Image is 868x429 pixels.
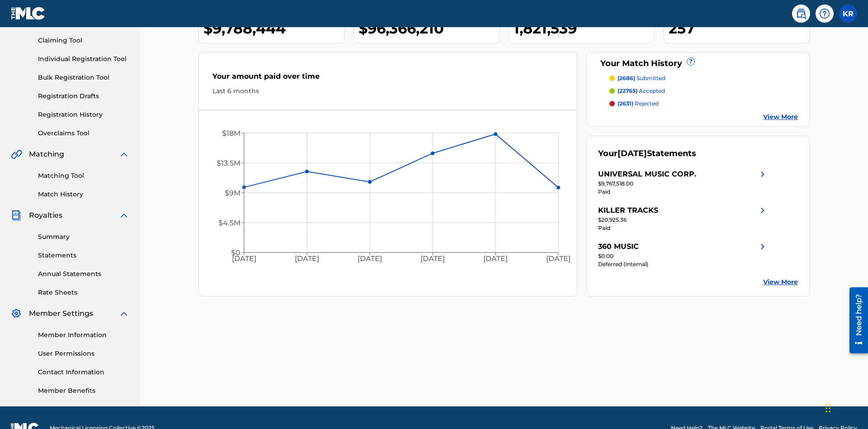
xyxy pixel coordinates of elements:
[826,395,831,422] div: Drag
[38,129,129,138] a: Overclaims Tool
[618,100,633,107] span: (2631)
[225,189,241,197] tspan: $9M
[212,86,563,96] div: Last 6 months
[839,5,857,23] div: User Menu
[38,110,129,119] a: Registration History
[598,148,696,160] div: Your Statements
[11,7,46,20] img: MLC Logo
[38,73,129,82] a: Bulk Registration Tool
[295,255,319,263] tspan: [DATE]
[29,210,62,221] span: Royalties
[483,255,508,263] tspan: [DATE]
[618,75,635,81] span: (2686)
[358,255,382,263] tspan: [DATE]
[217,159,241,167] tspan: $13.5M
[598,216,768,224] div: $20,925.36
[757,205,768,216] img: right chevron icon
[218,219,241,227] tspan: $4.5M
[203,18,344,38] div: $9,788,444
[38,349,129,358] a: User Permissions
[118,308,129,319] img: expand
[598,57,798,70] div: Your Match History
[38,251,129,260] a: Statements
[609,100,798,108] a: (2631) rejected
[38,36,129,45] a: Claiming Tool
[11,210,22,221] img: Royalties
[38,288,129,297] a: Rate Sheets
[796,8,807,19] img: search
[687,58,694,65] span: ?
[598,205,768,232] a: KILLER TRACKSright chevron icon$20,925.36Paid
[618,87,665,95] p: accepted
[618,100,659,108] p: rejected
[11,149,22,160] img: Matching
[38,91,129,101] a: Registration Drafts
[598,169,696,180] div: UNIVERSAL MUSIC CORP.
[38,54,129,64] a: Individual Registration Tool
[763,277,798,287] a: View More
[359,18,499,38] div: $96,366,210
[547,255,571,263] tspan: [DATE]
[212,71,563,86] div: Your amount paid over time
[609,74,798,82] a: (2686) submitted
[618,87,637,94] span: (22765)
[816,5,834,23] div: Help
[792,5,810,23] a: Public Search
[609,87,798,95] a: (22765) accepted
[823,386,868,429] iframe: Chat Widget
[763,112,798,122] a: View More
[420,255,445,263] tspan: [DATE]
[118,149,129,160] img: expand
[819,8,830,19] img: help
[38,367,129,377] a: Contact Information
[38,190,129,199] a: Match History
[757,169,768,180] img: right chevron icon
[38,232,129,242] a: Summary
[598,188,768,196] div: Paid
[757,241,768,252] img: right chevron icon
[38,269,129,279] a: Annual Statements
[598,169,768,196] a: UNIVERSAL MUSIC CORP.right chevron icon$9,767,518.00Paid
[29,308,93,319] span: Member Settings
[514,18,654,38] div: 1,821,539
[669,18,809,38] div: 257
[598,252,768,260] div: $0.00
[38,330,129,340] a: Member Information
[598,224,768,232] div: Paid
[598,205,658,216] div: KILLER TRACKS
[11,308,22,319] img: Member Settings
[618,148,647,158] span: [DATE]
[29,149,64,160] span: Matching
[598,241,639,252] div: 360 MUSIC
[38,386,129,396] a: Member Benefits
[38,171,129,181] a: Matching Tool
[231,248,241,257] tspan: $0
[598,241,768,268] a: 360 MUSICright chevron icon$0.00Deferred (Internal)
[222,129,241,138] tspan: $18M
[232,255,256,263] tspan: [DATE]
[118,210,129,221] img: expand
[843,284,868,358] iframe: Resource Center
[598,260,768,268] div: Deferred (Internal)
[618,74,665,82] p: submitted
[598,180,768,188] div: $9,767,518.00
